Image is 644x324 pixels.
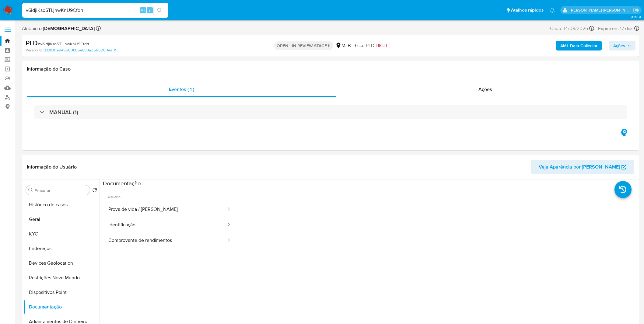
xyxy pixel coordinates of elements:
[23,270,100,285] button: Restrições Novo Mundo
[27,66,634,72] h1: Informação do Caso
[556,41,602,51] button: AML Data Collector
[511,7,544,13] span: Atalhos rápidos
[539,160,620,174] span: Veja Aparência por [PERSON_NAME]
[149,7,151,13] span: s
[23,241,100,256] button: Endereços
[28,188,33,193] button: Procurar
[38,41,89,47] span: # v6idjiKsoSTLjnwKnU9Cfdrr
[609,41,635,51] button: Ações
[141,7,145,13] span: Alt
[23,300,100,314] button: Documentação
[34,188,87,193] input: Procurar
[49,109,78,116] h3: MANUAL (1)
[560,41,597,51] b: AML Data Collector
[23,212,100,227] button: Geral
[633,7,639,13] a: Sair
[23,256,100,270] button: Devices Geolocation
[26,38,38,48] b: PLD
[22,25,95,32] span: Atribuiu o
[531,160,634,174] button: Veja Aparência por [PERSON_NAME]
[595,24,597,33] span: -
[550,8,555,13] a: Notificações
[42,25,95,32] b: [DEMOGRAPHIC_DATA]
[153,6,166,15] button: search-icon
[23,197,100,212] button: Histórico de casos
[26,47,42,53] b: Person ID
[376,42,387,49] span: HIGH
[478,86,492,93] span: Ações
[27,164,77,170] h1: Informação do Usuário
[570,7,631,13] p: igor.silva@mercadolivre.com
[598,25,633,32] span: Expira em 17 dias
[23,227,100,241] button: KYC
[22,6,168,14] input: Pesquise usuários ou casos...
[34,105,627,119] div: MANUAL (1)
[335,42,351,49] div: MLB
[92,188,97,194] button: Retornar ao pedido padrão
[550,24,594,33] div: Criou: 14/08/2025
[353,42,387,49] span: Risco PLD:
[44,47,116,53] a: dddff3fce945560b06e880a2566200ea
[169,86,194,93] span: Eventos ( 1 )
[613,41,625,51] span: Ações
[23,285,100,300] button: Dispositivos Point
[274,41,333,50] p: OPEN - IN REVIEW STAGE II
